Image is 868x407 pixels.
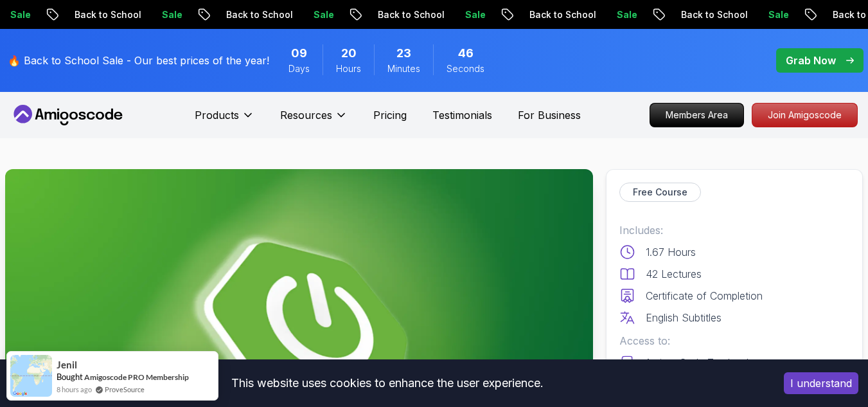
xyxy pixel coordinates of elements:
a: Members Area [650,103,744,127]
p: Products [195,107,239,123]
p: 🔥 Back to School Sale - Our best prices of the year! [8,53,269,68]
p: Sale [753,8,794,21]
p: Free Course [633,186,687,199]
p: 1.67 Hours [646,244,696,260]
span: 8 hours ago [57,384,92,395]
p: AmigosCode Textbook [645,355,752,370]
p: Access to: [619,333,849,348]
button: Products [195,107,254,133]
p: Sale [450,8,491,21]
p: English Subtitles [646,310,722,325]
span: Bought [57,372,83,382]
span: 20 Hours [341,44,357,62]
p: Sale [146,8,188,21]
p: Join Amigoscode [752,104,857,127]
span: 9 Days [291,44,307,62]
a: ProveSource [105,384,145,395]
span: Days [288,62,310,75]
p: Back to School [211,8,298,21]
button: Resources [280,107,348,133]
button: Accept cookies [784,372,858,394]
p: Members Area [650,104,743,127]
p: Back to School [362,8,450,21]
p: Resources [280,107,332,123]
p: Back to School [59,8,146,21]
p: Back to School [514,8,601,21]
p: Certificate of Completion [646,288,763,303]
span: Minutes [387,62,420,75]
a: Pricing [373,107,407,123]
p: Back to School [666,8,753,21]
p: Grab Now [786,53,836,68]
p: Sale [601,8,642,21]
a: Testimonials [432,107,492,123]
a: For Business [518,107,581,123]
a: Join Amigoscode [752,103,858,127]
p: Includes: [619,222,849,238]
a: Amigoscode PRO Membership [84,372,189,382]
span: 23 Minutes [396,44,411,62]
span: 46 Seconds [458,44,474,62]
img: provesource social proof notification image [10,355,52,397]
span: Seconds [447,62,484,75]
p: Sale [298,8,339,21]
div: This website uses cookies to enhance the user experience. [10,369,765,397]
span: Hours [336,62,361,75]
p: 42 Lectures [646,266,702,282]
span: Jenil [57,359,77,370]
